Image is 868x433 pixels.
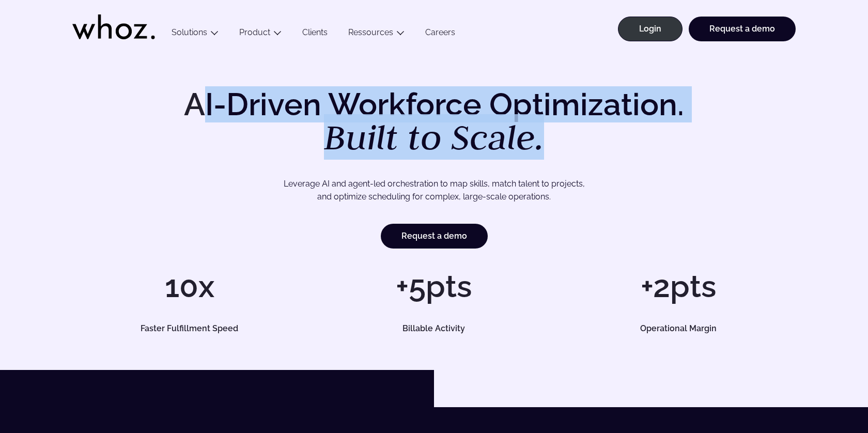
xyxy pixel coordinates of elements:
[292,27,338,41] a: Clients
[415,27,466,41] a: Careers
[800,365,854,419] iframe: Chatbot
[84,324,295,333] h5: Faster Fulfillment Speed
[573,324,784,333] h5: Operational Margin
[562,271,796,302] h1: +2pts
[329,324,539,333] h5: Billable Activity
[239,27,270,37] a: Product
[338,27,415,41] button: Ressources
[317,271,551,302] h1: +5pts
[324,114,544,160] em: Built to Scale.
[229,27,292,41] button: Product
[689,17,796,41] a: Request a demo
[169,89,699,155] h1: AI-Driven Workforce Optimization.
[381,224,488,249] a: Request a demo
[161,27,229,41] button: Solutions
[109,177,760,204] p: Leverage AI and agent-led orchestration to map skills, match talent to projects, and optimize sch...
[72,271,306,302] h1: 10x
[618,17,683,41] a: Login
[348,27,393,37] a: Ressources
